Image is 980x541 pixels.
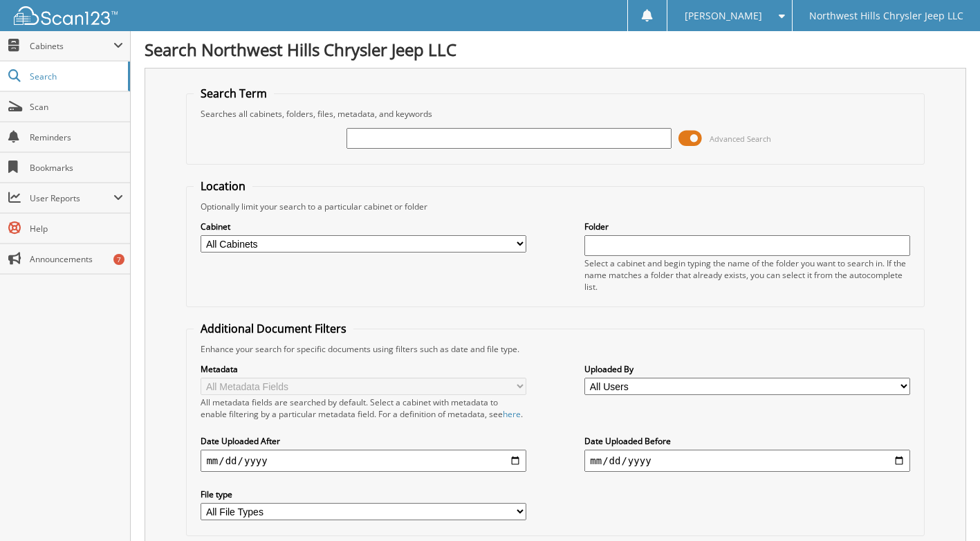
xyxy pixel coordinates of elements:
[685,12,762,20] span: [PERSON_NAME]
[584,257,909,293] div: Select a cabinet and begin typing the name of the folder you want to search in. If the name match...
[30,162,123,174] span: Bookmarks
[201,488,526,500] label: File type
[201,363,526,375] label: Metadata
[584,363,909,375] label: Uploaded By
[201,450,526,472] input: start
[194,178,252,194] legend: Location
[503,408,521,420] a: here
[710,134,771,144] span: Advanced Search
[30,192,113,204] span: User Reports
[145,38,966,61] h1: Search Northwest Hills Chrysler Jeep LLC
[30,101,123,113] span: Scan
[194,321,353,336] legend: Additional Document Filters
[30,253,123,265] span: Announcements
[14,6,118,25] img: scan123-logo-white.svg
[584,450,909,472] input: end
[201,221,526,232] label: Cabinet
[194,108,916,120] div: Searches all cabinets, folders, files, metadata, and keywords
[194,343,916,355] div: Enhance your search for specific documents using filters such as date and file type.
[809,12,963,20] span: Northwest Hills Chrysler Jeep LLC
[201,396,526,420] div: All metadata fields are searched by default. Select a cabinet with metadata to enable filtering b...
[113,254,124,265] div: 7
[194,201,916,212] div: Optionally limit your search to a particular cabinet or folder
[584,435,909,447] label: Date Uploaded Before
[194,86,274,101] legend: Search Term
[30,131,123,143] span: Reminders
[30,71,121,82] span: Search
[30,223,123,235] span: Help
[584,221,909,232] label: Folder
[30,40,113,52] span: Cabinets
[201,435,526,447] label: Date Uploaded After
